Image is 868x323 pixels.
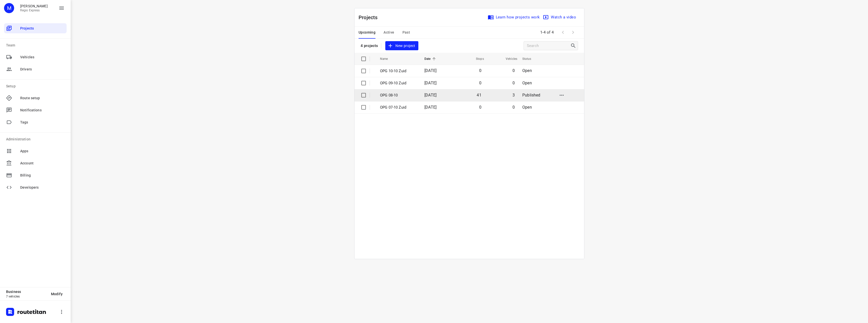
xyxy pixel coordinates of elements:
div: Route setup [4,93,67,103]
p: 4 projects [361,43,378,48]
div: Drivers [4,64,67,74]
span: Next Page [568,27,578,37]
span: New project [388,43,415,49]
span: 0 [479,68,481,73]
span: Notifications [20,108,65,113]
div: Vehicles [4,52,67,62]
p: 7 vehicles [6,295,47,298]
div: Developers [4,182,67,192]
p: OPG 10-10 Zuid [380,68,417,74]
span: Projects [20,26,65,31]
div: Billing [4,170,67,180]
span: 3 [512,93,515,97]
span: Drivers [20,67,65,72]
span: Past [402,29,410,36]
p: Max Bisseling [20,4,48,8]
p: OPG 07-10 Zuid [380,105,417,110]
span: Vehicles [20,55,65,60]
span: 41 [477,93,481,97]
div: Apps [4,146,67,156]
p: Team [6,43,67,48]
span: Account [20,161,65,166]
p: OPG 09-10 Zuid [380,80,417,86]
span: [DATE] [424,105,437,110]
span: Modify [51,292,63,296]
span: Date [424,56,437,62]
span: 0 [512,105,515,110]
span: 0 [512,68,515,73]
div: Projects [4,23,67,33]
p: Regio Express [20,9,48,12]
p: Business [6,290,47,294]
div: Notifications [4,105,67,115]
span: Vehicles [499,56,517,62]
span: Developers [20,185,65,190]
span: Open [522,81,532,85]
span: [DATE] [424,68,437,73]
span: 0 [479,81,481,85]
div: Search [570,43,578,49]
input: Search projects [527,42,570,50]
span: Previous Page [558,27,568,37]
span: Apps [20,148,65,154]
span: Published [522,93,540,97]
span: 0 [479,105,481,110]
button: New project [385,41,418,51]
span: Route setup [20,95,65,101]
span: Active [384,29,394,36]
span: Name [380,56,395,62]
p: Setup [6,84,67,89]
span: Billing [20,173,65,178]
div: M [4,3,14,13]
p: Projects [359,14,382,21]
div: Tags [4,117,67,127]
span: Status [522,56,538,62]
p: OPG 08-10 [380,92,417,98]
button: Modify [47,289,67,299]
span: Upcoming [359,29,375,36]
span: Tags [20,120,65,125]
div: Account [4,158,67,168]
span: 0 [512,81,515,85]
span: Open [522,68,532,73]
span: [DATE] [424,93,437,97]
span: [DATE] [424,81,437,85]
span: Stops [469,56,484,62]
p: Administration [6,137,67,142]
span: Open [522,105,532,110]
span: 1-4 of 4 [538,27,556,38]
